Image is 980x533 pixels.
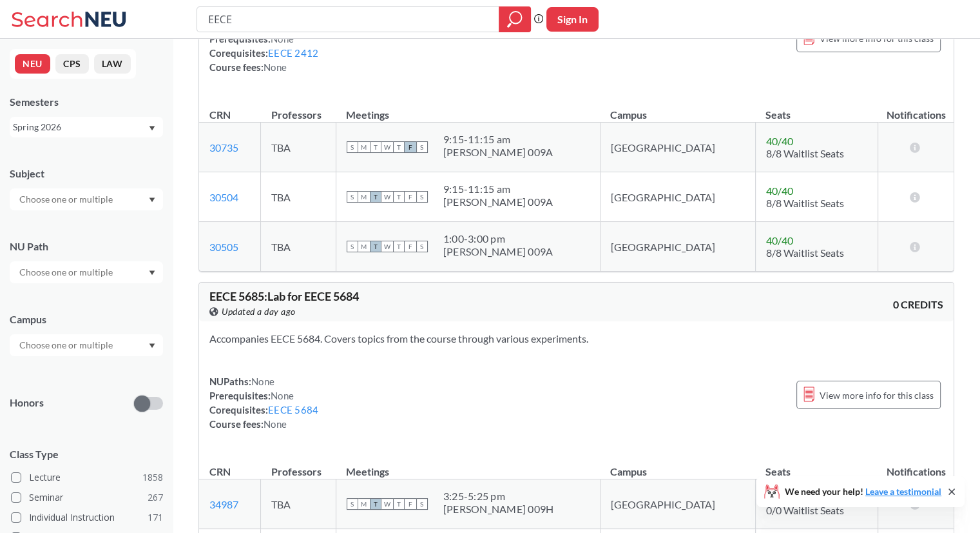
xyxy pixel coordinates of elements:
[336,452,600,479] th: Meetings
[209,17,331,74] div: NUPaths: Prerequisites: Corequisites: Course fees:
[820,387,934,403] span: View more info for this class
[370,498,381,510] span: T
[148,490,163,505] span: 267
[10,261,163,283] div: Dropdown arrow
[207,8,490,30] input: Class, professor, course number, "phrase"
[600,452,755,479] th: Campus
[507,10,523,28] svg: magnifying glass
[10,396,44,410] p: Honors
[10,334,163,356] div: Dropdown arrow
[261,222,336,272] td: TBA
[209,108,231,122] div: CRN
[13,120,148,134] div: Spring 2026
[393,191,405,203] span: T
[755,452,878,479] th: Seats
[416,141,428,153] span: S
[600,123,755,172] td: [GEOGRAPHIC_DATA]
[11,469,163,486] label: Lecture
[358,241,370,252] span: M
[15,54,50,74] button: NEU
[261,123,336,172] td: TBA
[55,54,89,74] button: CPS
[878,452,954,479] th: Notifications
[405,241,416,252] span: F
[755,95,878,123] th: Seats
[443,232,553,245] div: 1:00 - 3:00 pm
[393,498,405,510] span: T
[443,133,553,146] div: 9:15 - 11:15 am
[416,241,428,252] span: S
[149,270,155,276] svg: Dropdown arrow
[600,172,755,222] td: [GEOGRAPHIC_DATA]
[209,332,943,346] section: Accompanies EECE 5684. Covers topics from the course through various experiments.
[785,487,941,496] span: We need your help!
[405,498,416,510] span: F
[381,498,393,510] span: W
[405,191,416,203] span: F
[149,126,155,131] svg: Dropdown arrow
[10,95,163,109] div: Semesters
[443,196,553,208] div: [PERSON_NAME] 009A
[600,222,755,272] td: [GEOGRAPHIC_DATA]
[261,452,336,479] th: Professors
[251,376,274,387] span: None
[13,337,121,353] input: Choose one or multiple
[268,404,318,416] a: EECE 5684
[381,241,393,252] span: W
[222,305,296,319] span: Updated a day ago
[148,510,163,525] span: 171
[209,141,238,154] a: 30735
[370,191,381,203] span: T
[766,185,793,197] span: 40 / 40
[766,147,844,159] span: 8/8 Waitlist Seats
[893,297,943,312] span: 0 CREDITS
[358,141,370,153] span: M
[271,33,294,45] span: None
[209,191,238,203] a: 30504
[209,498,238,510] a: 34987
[264,418,287,430] span: None
[370,241,381,252] span: T
[13,192,121,207] input: Choose one or multiple
[865,486,941,497] a: Leave a testimonial
[600,479,755,529] td: [GEOGRAPHIC_DATA]
[443,490,554,503] div: 3:25 - 5:25 pm
[149,197,155,203] svg: Dropdown arrow
[405,141,416,153] span: F
[766,504,844,516] span: 0/0 Waitlist Seats
[10,239,163,254] div: NU Path
[149,343,155,348] svg: Dropdown arrow
[13,265,121,280] input: Choose one or multiple
[766,246,844,259] span: 8/8 Waitlist Seats
[443,183,553,196] div: 9:15 - 11:15 am
[416,191,428,203] span: S
[766,197,844,209] span: 8/8 Waitlist Seats
[347,191,358,203] span: S
[381,141,393,153] span: W
[11,509,163,526] label: Individual Instruction
[209,374,318,431] div: NUPaths: Prerequisites: Corequisites: Course fees:
[10,188,163,210] div: Dropdown arrow
[347,498,358,510] span: S
[261,172,336,222] td: TBA
[142,470,163,485] span: 1858
[347,141,358,153] span: S
[209,289,359,303] span: EECE 5685 : Lab for EECE 5684
[766,234,793,246] span: 40 / 40
[416,498,428,510] span: S
[546,7,599,32] button: Sign In
[443,245,553,258] div: [PERSON_NAME] 009A
[209,241,238,253] a: 30505
[261,95,336,123] th: Professors
[600,95,755,123] th: Campus
[10,166,163,181] div: Subject
[766,135,793,147] span: 40 / 40
[443,503,554,516] div: [PERSON_NAME] 009H
[499,6,531,32] div: magnifying glass
[443,146,553,159] div: [PERSON_NAME] 009A
[10,312,163,327] div: Campus
[209,465,231,479] div: CRN
[261,479,336,529] td: TBA
[393,141,405,153] span: T
[11,489,163,506] label: Seminar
